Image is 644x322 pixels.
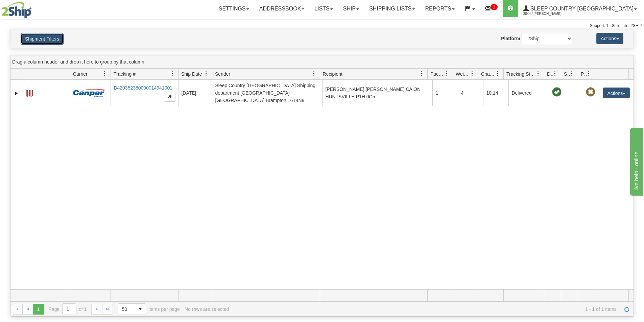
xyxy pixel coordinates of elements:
span: Sender [215,71,230,77]
img: logo2044.jpg [2,2,31,19]
td: 1 [432,80,458,106]
div: Support: 1 - 855 - 55 - 2SHIP [2,23,642,29]
span: Page sizes drop down [118,303,146,315]
span: Recipient [323,71,342,77]
a: Shipping lists [364,0,420,17]
span: Carrier [73,71,88,77]
div: grid grouping header [10,55,634,69]
a: Sender filter column settings [308,68,320,79]
div: No rows are selected [185,306,229,312]
a: Packages filter column settings [441,68,453,79]
a: Tracking Status filter column settings [532,68,544,79]
a: Addressbook [254,0,310,17]
span: items per page [118,303,180,315]
td: 4 [458,80,483,106]
button: Copy to clipboard [164,92,175,102]
span: Page of 1 [49,303,87,315]
div: live help - online [5,4,63,12]
span: Tracking # [114,71,136,77]
a: Tracking # filter column settings [167,68,178,79]
span: On time [552,88,562,97]
a: Pickup Status filter column settings [583,68,595,79]
a: 1 [480,0,503,17]
span: Charge [481,71,495,77]
a: Ship [338,0,364,17]
span: 50 [122,306,131,313]
a: Charge filter column settings [492,68,503,79]
td: Sleep Country [GEOGRAPHIC_DATA] Shipping department [GEOGRAPHIC_DATA] [GEOGRAPHIC_DATA] Brampton ... [212,80,322,106]
span: Sleep Country [GEOGRAPHIC_DATA] [529,6,634,11]
span: 1 - 1 of 1 items [234,306,617,312]
a: D420352380000014941001 [114,85,172,91]
a: Shipment Issues filter column settings [566,68,578,79]
a: Delivery Status filter column settings [549,68,561,79]
span: Ship Date [181,71,202,77]
a: Refresh [621,304,632,315]
sup: 1 [491,4,498,10]
a: Recipient filter column settings [416,68,427,79]
iframe: chat widget [628,126,643,195]
a: Settings [214,0,254,17]
a: Lists [309,0,338,17]
span: Tracking Status [506,71,536,77]
span: 2044 / [PERSON_NAME] [523,10,574,17]
span: Shipment Issues [564,71,570,77]
input: Page 1 [63,304,76,315]
span: Page 1 [33,304,44,315]
span: Pickup Not Assigned [586,88,595,97]
span: select [135,304,146,315]
a: Weight filter column settings [467,68,478,79]
a: Expand [13,90,20,97]
img: 14 - Canpar [73,89,105,97]
td: Delivered [508,80,549,106]
label: Platform [501,35,520,42]
span: Pickup Status [581,71,587,77]
td: [PERSON_NAME] [PERSON_NAME] CA ON HUNTSVILLE P1H 0C5 [322,80,432,106]
button: Actions [603,88,630,98]
button: Actions [596,33,623,44]
td: 10.14 [483,80,508,106]
a: Ship Date filter column settings [200,68,212,79]
span: Packages [430,71,445,77]
a: Reports [420,0,460,17]
span: Weight [456,71,470,77]
a: Label [26,87,33,98]
span: Delivery Status [547,71,553,77]
a: Sleep Country [GEOGRAPHIC_DATA] 2044 / [PERSON_NAME] [518,0,642,17]
button: Shipment Filters [21,33,64,45]
td: [DATE] [178,80,212,106]
a: Carrier filter column settings [99,68,111,79]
